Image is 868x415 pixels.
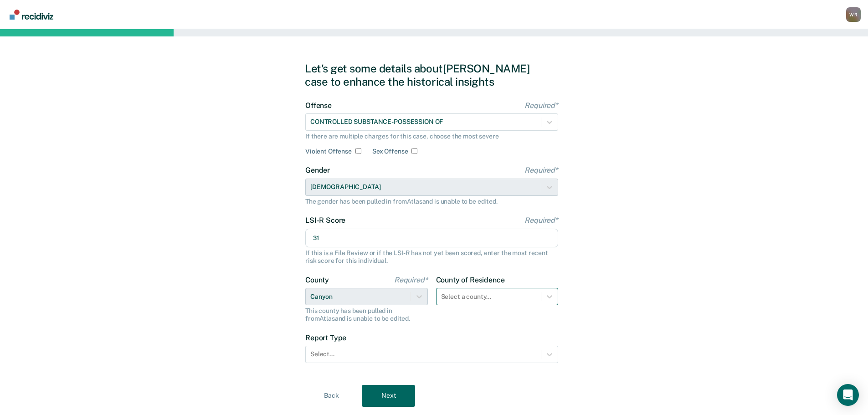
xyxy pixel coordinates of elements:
label: Gender [305,166,558,174]
div: W R [846,7,861,22]
div: If this is a File Review or if the LSI-R has not yet been scored, enter the most recent risk scor... [305,249,558,265]
span: Required* [524,101,558,110]
button: Next [362,385,415,407]
div: If there are multiple charges for this case, choose the most severe [305,133,558,140]
span: Required* [394,276,428,284]
label: Report Type [305,333,558,342]
div: Open Intercom Messenger [837,384,859,406]
img: Recidiviz [10,10,53,20]
button: Back [305,385,358,407]
div: The gender has been pulled in from Atlas and is unable to be edited. [305,198,558,205]
span: Required* [524,216,558,225]
label: County [305,276,428,284]
span: Required* [524,166,558,174]
div: This county has been pulled in from Atlas and is unable to be edited. [305,307,428,323]
div: Let's get some details about [PERSON_NAME] case to enhance the historical insights [305,62,563,88]
label: County of Residence [436,276,559,284]
button: Profile dropdown button [846,7,861,22]
label: LSI-R Score [305,216,558,225]
label: Offense [305,101,558,110]
label: Violent Offense [305,148,352,155]
label: Sex Offense [372,148,408,155]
